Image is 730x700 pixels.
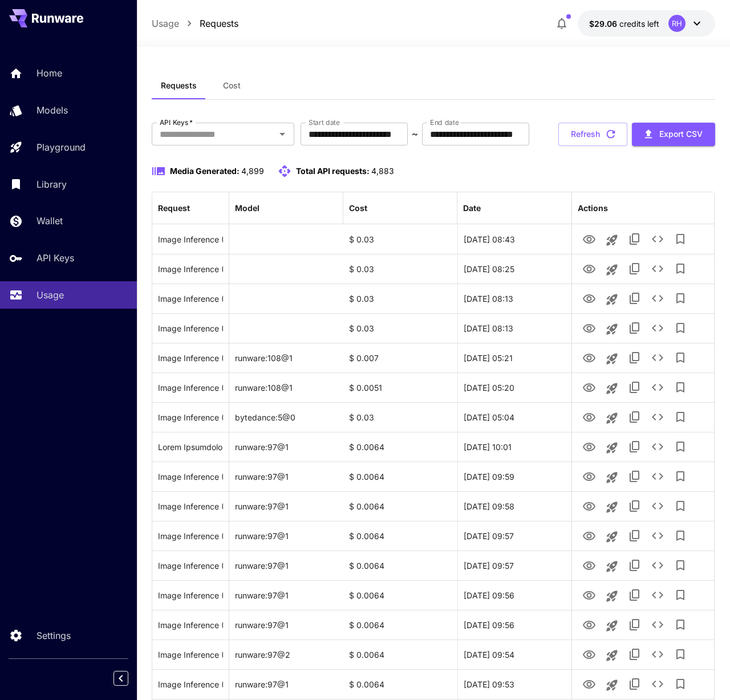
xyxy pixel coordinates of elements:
button: Copy TaskUUID [623,643,646,666]
div: 25 Sep, 2025 09:57 [457,521,571,551]
div: $ 0.0064 [343,521,457,551]
div: $ 0.0051 [343,373,457,402]
button: Launch in playground [601,525,623,548]
button: See details [646,435,669,458]
div: $ 0.0064 [343,491,457,521]
span: 4,899 [241,166,264,176]
button: Add to library [669,317,692,339]
div: 26 Sep, 2025 08:25 [457,254,571,284]
button: View [578,642,601,666]
div: $ 0.0064 [343,640,457,669]
div: runware:108@1 [229,343,343,373]
button: Copy TaskUUID [623,435,646,458]
a: Requests [200,17,238,30]
div: $ 0.007 [343,343,457,373]
button: Open [274,126,290,142]
button: Copy TaskUUID [623,465,646,488]
button: See details [646,346,669,369]
button: Launch in playground [601,288,623,311]
div: runware:97@1 [229,521,343,551]
button: See details [646,673,669,695]
div: 26 Sep, 2025 05:20 [457,373,571,402]
button: See details [646,287,669,310]
button: Add to library [669,346,692,369]
p: Playground [36,140,86,154]
button: Copy TaskUUID [623,406,646,428]
button: Launch in playground [601,407,623,430]
button: Add to library [669,613,692,636]
div: runware:97@2 [229,640,343,669]
div: 25 Sep, 2025 09:57 [457,551,571,580]
span: credits left [619,19,659,29]
div: $ 0.0064 [343,580,457,610]
button: Add to library [669,435,692,458]
div: $29.05712 [589,18,659,30]
div: Click to copy prompt [158,254,223,284]
button: Add to library [669,287,692,310]
div: 25 Sep, 2025 09:58 [457,491,571,521]
button: $29.05712RH [578,10,715,37]
p: Usage [36,288,64,302]
button: Copy TaskUUID [623,584,646,606]
div: Click to copy prompt [158,343,223,373]
button: Add to library [669,673,692,695]
button: View [578,375,601,399]
button: View [578,316,601,339]
div: $ 0.0064 [343,432,457,462]
button: View [578,435,601,458]
div: Collapse sidebar [122,668,137,689]
button: Add to library [669,524,692,547]
div: $ 0.0064 [343,669,457,699]
div: $ 0.03 [343,224,457,254]
button: See details [646,495,669,517]
label: API Keys [160,118,193,127]
div: Click to copy prompt [158,314,223,343]
button: See details [646,228,669,250]
button: Copy TaskUUID [623,317,646,339]
div: Click to copy prompt [158,581,223,610]
div: Click to copy prompt [158,225,223,254]
p: Library [36,177,67,191]
span: Total API requests: [296,166,370,176]
button: View [578,494,601,517]
button: See details [646,584,669,606]
div: $ 0.0064 [343,610,457,640]
label: End date [430,118,459,127]
div: 26 Sep, 2025 08:13 [457,284,571,313]
a: Usage [152,17,179,30]
button: Launch in playground [601,347,623,370]
button: Launch in playground [601,466,623,489]
div: $ 0.0064 [343,462,457,491]
label: Start date [309,118,340,127]
div: 25 Sep, 2025 09:54 [457,640,571,669]
button: View [578,257,601,280]
div: runware:97@1 [229,462,343,491]
button: Copy TaskUUID [623,346,646,369]
button: Launch in playground [601,674,623,697]
div: 26 Sep, 2025 08:43 [457,224,571,254]
button: Export CSV [632,123,715,146]
div: runware:97@1 [229,669,343,699]
button: View [578,405,601,428]
div: 25 Sep, 2025 09:56 [457,610,571,640]
div: 26 Sep, 2025 08:13 [457,313,571,343]
div: $ 0.03 [343,402,457,432]
button: See details [646,406,669,428]
button: Collapse sidebar [113,671,128,686]
button: View [578,524,601,547]
div: Click to copy prompt [158,284,223,313]
button: See details [646,465,669,488]
p: ~ [412,127,418,141]
button: See details [646,317,669,339]
div: Click to copy prompt [158,521,223,551]
div: 25 Sep, 2025 09:53 [457,669,571,699]
button: View [578,286,601,310]
button: See details [646,554,669,577]
button: View [578,613,601,636]
div: RH [668,15,686,32]
nav: breadcrumb [152,17,238,30]
button: Launch in playground [601,555,623,578]
span: Media Generated: [170,166,240,176]
div: Model [235,203,259,213]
